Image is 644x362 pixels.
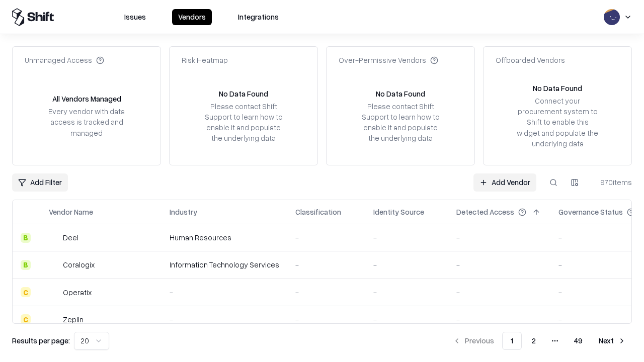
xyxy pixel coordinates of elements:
[456,287,542,298] div: -
[566,332,591,350] button: 49
[21,260,31,270] div: B
[593,332,632,350] button: Next
[63,232,78,243] div: Deel
[373,314,440,325] div: -
[295,259,357,270] div: -
[52,94,121,104] div: All Vendors Managed
[12,335,70,346] p: Results per page:
[496,55,565,65] div: Offboarded Vendors
[49,287,59,297] img: Operatix
[170,259,279,270] div: Information Technology Services
[373,232,440,243] div: -
[118,9,152,25] button: Issues
[63,314,84,325] div: Zeplin
[373,207,424,217] div: Identity Source
[170,207,197,217] div: Industry
[49,314,59,324] img: Zeplin
[170,287,279,298] div: -
[295,314,357,325] div: -
[49,233,59,243] img: Deel
[373,287,440,298] div: -
[524,332,544,350] button: 2
[172,9,212,25] button: Vendors
[49,260,59,270] img: Coralogix
[456,259,542,270] div: -
[456,232,542,243] div: -
[373,259,440,270] div: -
[182,55,228,65] div: Risk Heatmap
[21,314,31,324] div: C
[21,287,31,297] div: C
[558,207,623,217] div: Governance Status
[533,83,582,94] div: No Data Found
[359,101,442,144] div: Please contact Shift Support to learn how to enable it and populate the underlying data
[170,314,279,325] div: -
[12,173,68,192] button: Add Filter
[25,55,104,65] div: Unmanaged Access
[45,106,128,138] div: Every vendor with data access is tracked and managed
[456,207,514,217] div: Detected Access
[473,173,536,192] a: Add Vendor
[21,233,31,243] div: B
[339,55,438,65] div: Over-Permissive Vendors
[219,88,268,99] div: No Data Found
[63,259,95,270] div: Coralogix
[63,287,92,298] div: Operatix
[170,232,279,243] div: Human Resources
[502,332,522,350] button: 1
[456,314,542,325] div: -
[447,332,632,350] nav: pagination
[592,177,632,188] div: 970 items
[49,207,93,217] div: Vendor Name
[295,207,341,217] div: Classification
[232,9,285,25] button: Integrations
[516,96,599,149] div: Connect your procurement system to Shift to enable this widget and populate the underlying data
[202,101,285,144] div: Please contact Shift Support to learn how to enable it and populate the underlying data
[295,287,357,298] div: -
[295,232,357,243] div: -
[376,88,425,99] div: No Data Found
